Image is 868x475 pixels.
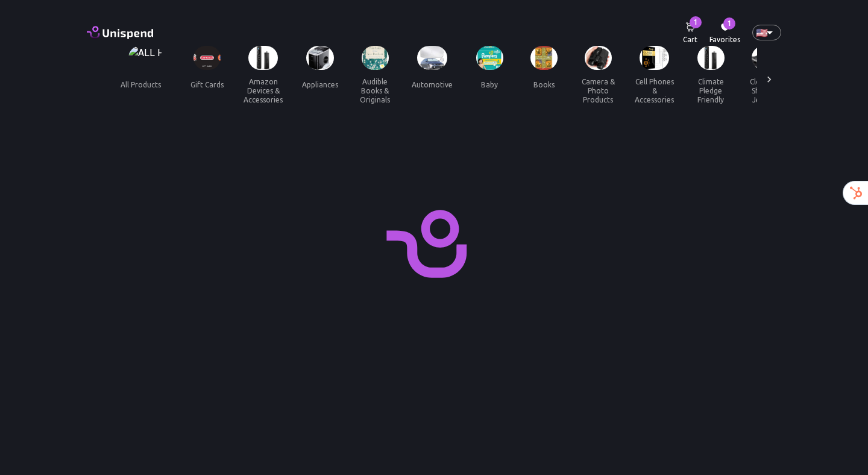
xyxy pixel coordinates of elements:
[306,46,334,71] img: Appliances
[684,70,738,112] button: climate pledge friendly
[723,17,735,30] span: 1
[362,46,389,71] img: Audible Books & Originals
[476,46,503,71] img: Baby
[697,46,725,71] img: Climate Pledge Friendly
[756,25,762,40] p: 🇺🇸
[640,46,669,71] img: Cell Phones & Accessories
[111,70,171,99] button: all products
[348,70,402,112] button: audible books & originals
[530,46,558,71] img: Books
[248,46,278,71] img: Amazon Devices & Accessories
[462,70,517,99] button: baby
[752,46,779,71] img: Clothing, Shoes & Jewelry
[683,34,697,46] span: Cart
[752,25,781,40] div: 🇺🇸
[625,70,684,112] button: cell phones & accessories
[417,46,447,71] img: Automotive
[292,70,348,99] button: appliances
[128,46,163,71] img: ALL PRODUCTS
[234,70,292,112] button: amazon devices & accessories
[517,70,571,99] button: books
[402,70,462,99] button: automotive
[585,46,612,71] img: Camera & Photo Products
[690,16,702,28] span: 1
[738,70,792,112] button: clothing, shoes & jewelry
[180,70,234,99] button: gift cards
[193,46,221,71] img: Gift Cards
[709,34,740,46] span: Favorites
[374,177,494,298] div: animation
[571,70,625,112] button: camera & photo products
